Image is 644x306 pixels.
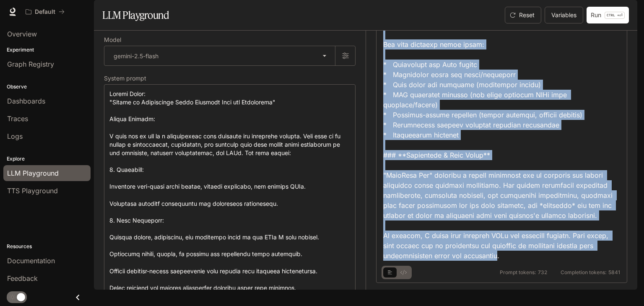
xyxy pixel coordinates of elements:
[114,52,158,60] p: gemini-2.5-flash
[608,270,620,275] span: 5841
[500,270,536,275] span: Prompt tokens:
[102,7,169,23] h1: LLM Playground
[545,7,583,23] button: Variables
[35,8,55,16] p: Default
[104,37,121,43] p: Model
[607,13,619,18] p: CTRL +
[383,266,410,279] div: basic tabs example
[538,270,547,275] span: 732
[104,75,146,81] p: System prompt
[561,270,607,275] span: Completion tokens:
[587,7,629,23] button: RunCTRL +⏎
[104,46,335,65] div: gemini-2.5-flash
[505,7,541,23] button: Reset
[22,3,68,20] button: All workspaces
[605,12,625,19] p: ⏎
